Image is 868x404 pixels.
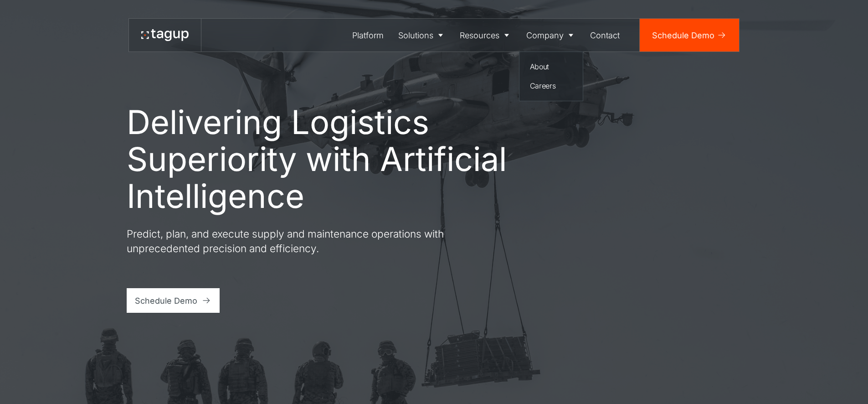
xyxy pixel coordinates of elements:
[530,61,573,72] div: About
[530,80,573,91] div: Careers
[519,52,583,101] nav: Company
[127,288,220,313] a: Schedule Demo
[453,19,519,52] a: Resources
[590,29,620,41] div: Contact
[127,104,509,214] h1: Delivering Logistics Superiority with Artificial Intelligence
[345,19,391,52] a: Platform
[398,29,433,41] div: Solutions
[583,19,627,52] a: Contact
[640,19,739,52] a: Schedule Demo
[352,29,384,41] div: Platform
[526,78,577,95] a: Careers
[526,29,564,41] div: Company
[391,19,453,52] a: Solutions
[526,58,577,76] a: About
[652,29,714,41] div: Schedule Demo
[135,295,197,307] div: Schedule Demo
[127,227,455,255] p: Predict, plan, and execute supply and maintenance operations with unprecedented precision and eff...
[460,29,499,41] div: Resources
[519,19,583,52] a: Company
